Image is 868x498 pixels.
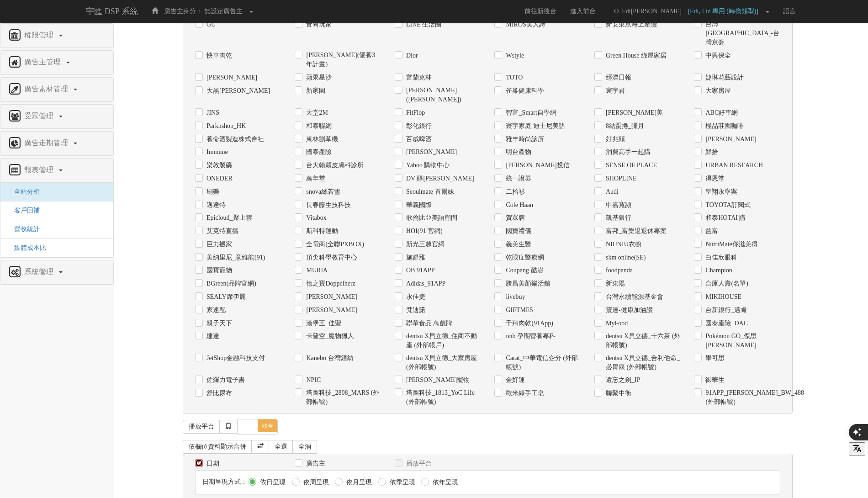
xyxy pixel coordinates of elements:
[7,244,46,251] span: 媒體成本比
[7,188,40,195] a: 全站分析
[404,20,441,29] label: LINE 生活圈
[304,332,354,341] label: 卡普空_魔物獵人
[7,163,106,178] a: 報表管理
[387,478,415,487] label: 依季呈現
[304,73,332,82] label: 蘋果星沙
[204,148,228,157] label: Immune
[204,201,226,210] label: 邁達特
[204,279,256,288] label: BGreen(品牌官網)
[503,292,525,302] label: livebuy
[404,213,457,223] label: 歌倫比亞美語顧問
[503,332,556,341] label: nnb 孕期營養專科
[603,279,625,288] label: 新東陽
[603,187,619,196] label: Audi
[304,459,325,468] label: 廣告主
[304,388,381,407] label: 塔圖科技_2808_MARS (外部帳號)
[204,253,265,262] label: 美納里尼_意維能(91)
[304,135,338,144] label: 東林割草機
[304,201,351,210] label: 長春藤生技科技
[404,354,481,372] label: dentsu X貝立德_大家房屋 (外部帳號)
[703,279,748,288] label: 合庫人壽(名單)
[603,240,641,249] label: NIUNIU衣櫥
[304,279,355,288] label: 德之寶Doppelherz
[204,135,264,144] label: 養命酒製造株式會社
[204,266,232,275] label: 國寶寵物
[304,51,381,69] label: [PERSON_NAME](優養3年計畫)
[304,122,332,131] label: 和泰聯網
[703,135,756,144] label: [PERSON_NAME]
[7,28,106,43] a: 權限管理
[269,440,293,454] a: 全選
[503,20,545,29] label: MIROS美人詩
[603,227,667,236] label: 富邦_富樂退退休專案
[703,354,725,363] label: 畢可思
[304,187,340,196] label: snova絲若雪
[603,332,681,350] label: dentsu X貝立德_十六茶 (外部帳號)
[503,227,531,236] label: 國寶禮儀
[7,55,106,70] a: 廣告主管理
[603,201,631,210] label: 中嘉寬頻
[304,148,332,157] label: 國泰產險
[404,161,450,170] label: Yahoo 購物中心
[703,148,718,157] label: 鮮拾
[404,148,457,157] label: [PERSON_NAME]
[304,240,364,249] label: 全電商(全聯PXBOX)
[703,306,747,315] label: 台新銀行_邁肯
[703,86,731,95] label: 大家房屋
[204,8,243,15] span: 無設定廣告主
[430,478,458,487] label: 依年呈現
[22,58,65,66] span: 廣告主管理
[503,73,523,82] label: TOTO
[688,8,763,15] span: [Edi, Liz 專用 (轉換類型)]
[404,376,470,385] label: [PERSON_NAME]寵物
[404,292,425,302] label: 永佳捷
[258,478,286,487] label: 依日呈現
[304,213,326,223] label: Vitabox
[503,108,556,117] label: 智富_Smart自學網
[404,108,425,117] label: FitFlop
[603,389,631,398] label: 聯聚中衡
[703,388,780,407] label: 91APP_[PERSON_NAME]_BW_488 (外部帳號)
[404,227,443,236] label: HOI(91 官網)
[503,161,569,170] label: [PERSON_NAME]投信
[7,207,40,214] a: 客戶回補
[404,240,445,249] label: 新光三越官網
[404,51,418,60] label: Dior
[304,227,338,236] label: 斯科特運動
[603,86,625,95] label: 寰宇君
[503,201,533,210] label: Cole Haan
[22,268,58,275] span: 系統管理
[609,8,686,15] span: O_Edi[PERSON_NAME]
[603,354,681,372] label: dentsu X貝立德_合利他命_必胃康 (外部帳號)
[204,213,252,223] label: Epicloud_聚上雲
[404,187,454,196] label: Seoulmate 首爾妹
[301,478,329,487] label: 依周呈現
[204,122,246,131] label: Parknshop_HK
[603,174,637,183] label: SHOPLINE
[703,266,732,275] label: Champion
[603,148,651,157] label: 消費高手一起購
[404,332,481,350] label: dentsu X貝立德_住商不動產 (外部帳戶)
[603,135,625,144] label: 好兆頭
[204,227,238,236] label: 艾克特直播
[304,354,353,363] label: Kanebo 台灣鐘紡
[703,161,763,170] label: URBAN RESEARCH
[503,240,531,249] label: 義美生醫
[503,148,531,157] label: 明台產物
[304,86,325,95] label: 新家園
[503,306,533,315] label: GIFTME5
[404,306,425,315] label: 梵迪諾
[204,292,246,302] label: SEALY席伊麗
[292,440,317,454] a: 全消
[703,253,737,262] label: 白佳欣眼科
[503,253,544,262] label: 乾眼症醫療網
[703,201,750,210] label: TOYOTA訂閱式
[703,319,748,328] label: 國泰產險_DAC
[603,319,628,328] label: MyFood
[204,376,245,385] label: 佐羅力電子書
[304,306,357,315] label: [PERSON_NAME]
[503,376,525,385] label: 金好運
[7,82,106,97] a: 廣告素材管理
[503,86,544,95] label: 雀巢健康科學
